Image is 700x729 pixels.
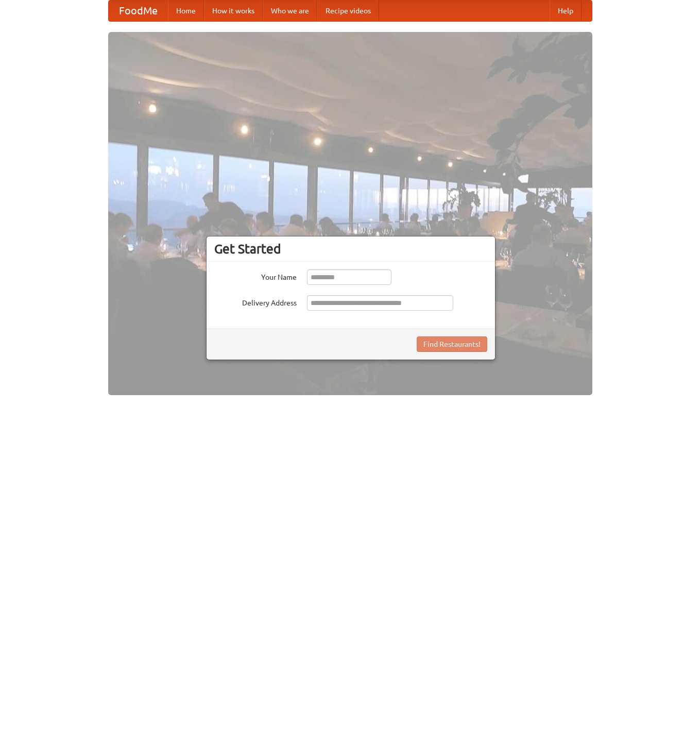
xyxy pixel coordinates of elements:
[263,1,317,21] a: Who we are
[109,1,168,21] a: FoodMe
[168,1,204,21] a: Home
[204,1,263,21] a: How it works
[214,241,487,257] h3: Get Started
[417,336,487,352] button: Find Restaurants!
[214,269,297,282] label: Your Name
[550,1,582,21] a: Help
[214,295,297,308] label: Delivery Address
[317,1,379,21] a: Recipe videos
